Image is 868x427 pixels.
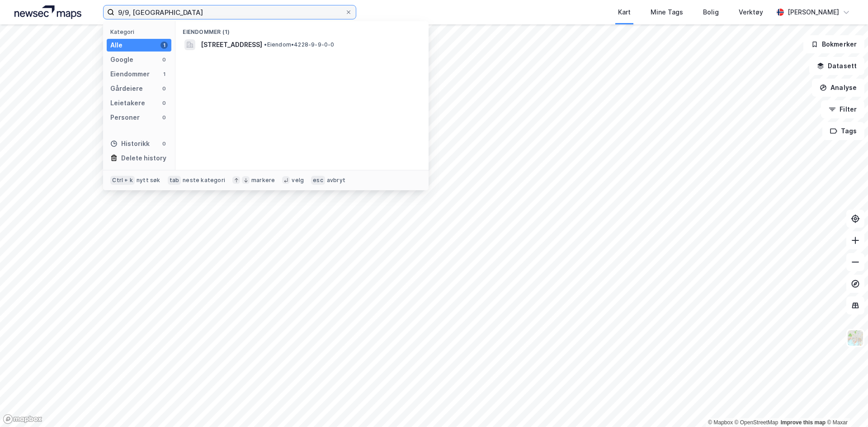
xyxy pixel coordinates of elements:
div: Kart [618,7,631,18]
div: 0 [160,85,168,92]
div: Alle [110,40,123,51]
img: logo.a4113a55bc3d86da70a041830d287a7e.svg [14,5,81,19]
a: OpenStreetMap [735,419,778,426]
div: Google [110,54,133,65]
button: Bokmerker [803,35,864,53]
span: [STREET_ADDRESS] [201,39,262,50]
div: Personer [110,112,140,123]
div: 1 [160,42,168,49]
div: 0 [160,99,168,107]
div: Historikk [110,138,150,149]
div: nytt søk [137,177,160,184]
button: Filter [821,100,864,118]
div: markere [251,177,275,184]
div: [PERSON_NAME] [788,7,839,18]
div: 0 [160,56,168,63]
div: Eiendommer [110,69,150,80]
span: • [264,41,267,48]
div: 0 [160,114,168,121]
div: Leietakere [110,98,145,108]
div: Kontrollprogram for chat [823,384,868,427]
div: Kategori [110,28,171,35]
div: Gårdeiere [110,83,143,94]
input: Søk på adresse, matrikkel, gårdeiere, leietakere eller personer [114,5,345,19]
button: Analyse [812,79,864,97]
a: Improve this map [781,419,826,426]
div: avbryt [327,177,345,184]
a: Mapbox [708,419,733,426]
a: Mapbox homepage [3,414,42,424]
div: Verktøy [739,7,763,18]
iframe: Chat Widget [823,384,868,427]
div: Bolig [703,7,719,18]
div: 1 [160,70,168,78]
div: Delete history [121,153,166,164]
div: Eiendommer (1) [175,21,429,38]
div: Ctrl + k [110,176,135,185]
img: Z [847,329,864,347]
div: esc [311,176,325,185]
button: Tags [822,122,864,140]
div: velg [292,177,304,184]
button: Datasett [809,57,864,75]
div: neste kategori [183,177,225,184]
div: tab [168,176,181,185]
div: Mine Tags [651,7,683,18]
div: 0 [160,140,168,147]
span: Eiendom • 4228-9-9-0-0 [264,41,334,48]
